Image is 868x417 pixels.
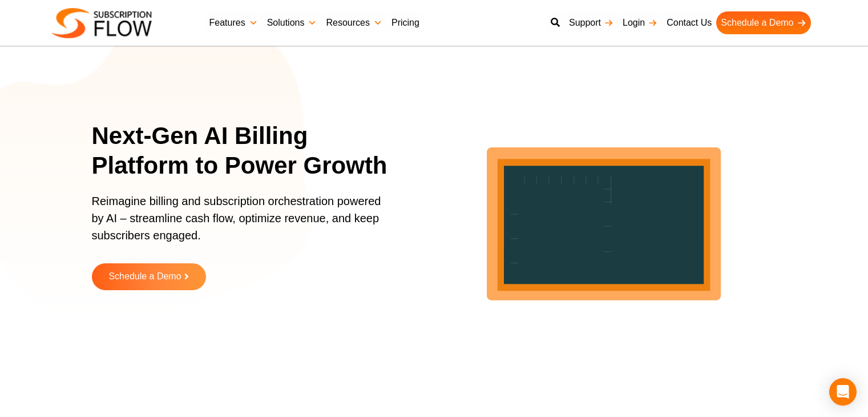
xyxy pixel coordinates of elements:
a: Contact Us [662,11,716,34]
div: Open Intercom Messenger [829,378,857,406]
a: Features [205,11,263,34]
a: Schedule a Demo [716,11,810,34]
a: Solutions [263,11,322,34]
img: Subscriptionflow [52,8,152,38]
a: Pricing [387,11,424,34]
a: Login [618,11,662,34]
a: Resources [321,11,386,34]
a: Schedule a Demo [92,263,206,290]
p: Reimagine billing and subscription orchestration powered by AI – streamline cash flow, optimize r... [92,193,389,255]
a: Support [564,11,618,34]
span: Schedule a Demo [108,272,181,282]
h1: Next-Gen AI Billing Platform to Power Growth [92,121,403,181]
